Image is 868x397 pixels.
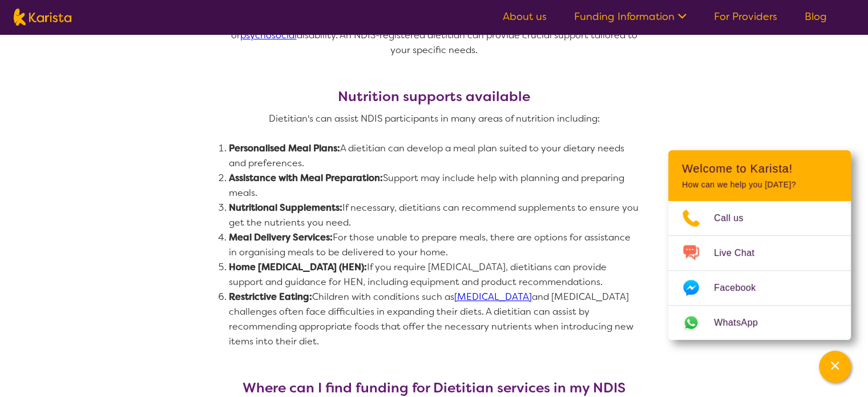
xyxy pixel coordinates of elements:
[714,210,757,227] span: Call us
[229,291,312,303] strong: Restrictive Eating:
[714,244,768,262] span: Live Chat
[503,10,547,23] a: About us
[574,10,687,23] a: Funding Information
[682,180,837,190] p: How can we help you [DATE]?
[229,89,640,105] h3: Nutrition supports available
[229,261,367,273] strong: Home [MEDICAL_DATA] (HEN):
[682,162,837,175] h2: Welcome to Karista!
[819,351,851,383] button: Channel Menu
[229,202,641,228] span: If necessary, dietitians can recommend supplements to ensure you get the nutrients you need.
[668,201,851,340] ul: Choose channel
[229,142,627,169] span: A dietitian can develop a meal plan suited to your dietary needs and preferences.
[229,172,627,199] span: Support may include help with planning and preparing meals.
[229,142,340,154] strong: Personalised Meal Plans:
[454,291,532,303] a: [MEDICAL_DATA]
[240,29,297,41] a: psychosocial
[229,231,333,243] strong: Meal Delivery Services:
[805,10,827,23] a: Blog
[668,306,851,340] a: Web link opens in a new tab.
[229,231,633,258] span: For those unable to prepare meals, there are options for assistance in organising meals to be del...
[269,113,600,125] span: Dietitian's can assist NDIS participants in many areas of nutrition including:
[229,202,342,214] strong: Nutritional Supplements:
[14,9,71,26] img: Karista logo
[714,279,769,296] span: Facebook
[714,314,772,331] span: WhatsApp
[229,261,609,288] span: If you require [MEDICAL_DATA], dietitians can provide support and guidance for HEN, including equ...
[668,150,851,340] div: Channel Menu
[714,10,777,23] a: For Providers
[229,172,383,184] strong: Assistance with Meal Preparation:
[229,291,636,347] span: Children with conditions such as and [MEDICAL_DATA] challenges often face difficulties in expandi...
